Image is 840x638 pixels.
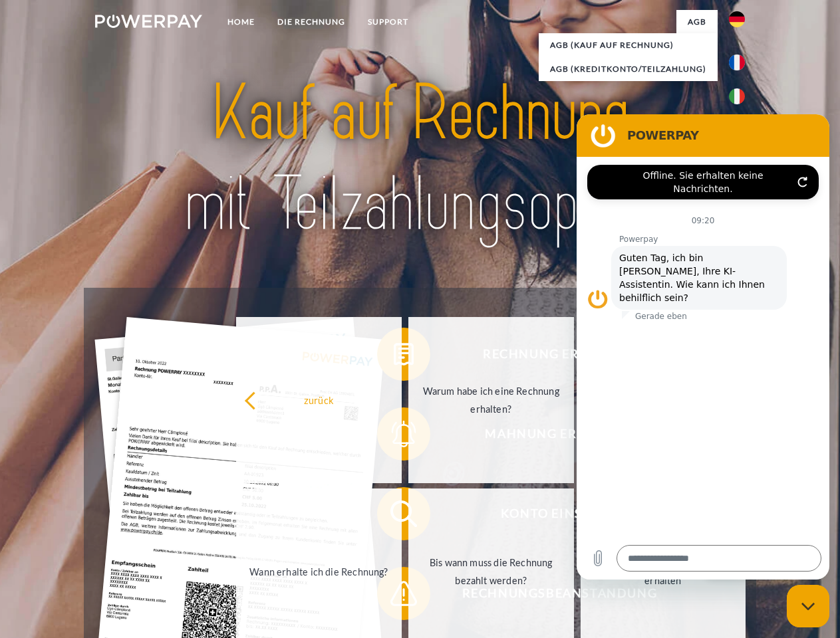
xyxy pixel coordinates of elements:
iframe: Messaging-Fenster [577,114,829,580]
a: SUPPORT [356,10,420,34]
div: Wann erhalte ich die Rechnung? [244,562,394,580]
img: de [729,11,745,27]
iframe: Schaltfläche zum Öffnen des Messaging-Fensters; Konversation läuft [787,585,829,627]
img: logo-powerpay-white.svg [95,15,202,28]
img: title-powerpay_de.svg [127,64,713,255]
div: Warum habe ich eine Rechnung erhalten? [416,382,566,418]
a: DIE RECHNUNG [266,10,356,34]
div: Bis wann muss die Rechnung bezahlt werden? [416,554,566,589]
a: AGB (Kreditkonto/Teilzahlung) [539,57,718,81]
div: zurück [244,391,394,409]
a: Home [216,10,266,34]
a: AGB (Kauf auf Rechnung) [539,33,718,57]
a: agb [676,10,718,34]
img: it [729,88,745,104]
img: fr [729,54,745,70]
